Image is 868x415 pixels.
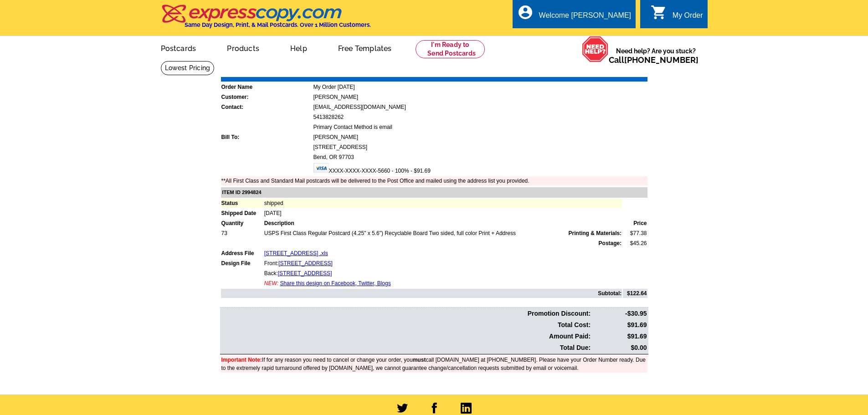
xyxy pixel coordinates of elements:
a: [STREET_ADDRESS] [278,260,333,266]
td: XXXX-XXXX-XXXX-5660 - 100% - $91.69 [313,163,647,175]
b: must [413,357,426,363]
td: Total Cost: [221,320,591,330]
td: Shipped Date [221,209,263,218]
td: If for any reason you need to cancel or change your order, you call [DOMAIN_NAME] at [PHONE_NUMBE... [221,355,647,373]
a: shopping_cart My Order [651,10,703,21]
a: Share this design on Facebook, Twitter, Blogs [280,280,390,287]
font: Important Note: [221,357,262,363]
td: Address File [221,249,263,258]
td: $45.26 [623,239,647,248]
td: [EMAIL_ADDRESS][DOMAIN_NAME] [313,102,647,112]
img: help [582,36,609,62]
a: [STREET_ADDRESS] [278,270,332,277]
td: 73 [221,229,263,238]
a: [STREET_ADDRESS] .xls [264,250,328,256]
td: Quantity [221,219,263,228]
td: **All First Class and Standard Mail postcards will be delivered to the Post Office and mailed usi... [221,176,647,185]
strong: Postage: [599,240,622,246]
td: [STREET_ADDRESS] [313,143,647,152]
td: [DATE] [264,209,622,218]
td: Bill To: [221,133,312,142]
a: Same Day Design, Print, & Mail Postcards. Over 1 Million Customers. [161,11,371,28]
img: visa.gif [313,163,329,173]
td: Amount Paid: [221,331,591,342]
td: Contact: [221,102,312,112]
span: Call [609,55,699,65]
td: Customer: [221,92,312,102]
div: My Order [673,11,703,24]
span: Need help? Are you stuck? [609,46,703,65]
td: shipped [264,199,622,208]
td: Description [264,219,622,228]
a: Free Templates [324,37,406,58]
td: Design File [221,259,263,268]
td: Primary Contact Method is email [313,123,647,132]
a: Postcards [146,37,211,58]
td: -$30.95 [592,308,647,319]
span: Printing & Materials: [569,229,622,237]
i: account_circle [517,4,534,20]
td: $122.64 [623,289,647,298]
td: 5413828262 [313,113,647,122]
td: Front: [264,259,622,268]
td: $0.00 [592,343,647,353]
div: Welcome [PERSON_NAME] [539,11,631,24]
td: $77.38 [623,229,647,238]
a: [PHONE_NUMBER] [624,55,699,65]
td: [PERSON_NAME] [313,133,647,142]
td: Price [623,219,647,228]
td: Bend, OR 97703 [313,153,647,162]
a: Products [212,37,274,58]
td: $91.69 [592,320,647,330]
h4: Same Day Design, Print, & Mail Postcards. Over 1 Million Customers. [185,21,371,28]
td: $91.69 [592,331,647,342]
td: Order Name [221,82,312,92]
td: Back: [264,269,622,278]
td: Total Due: [221,343,591,353]
td: Status [221,199,263,208]
td: My Order [DATE] [313,82,647,92]
td: Promotion Discount: [221,308,591,319]
span: NEW: [264,280,278,287]
td: Subtotal: [221,289,622,298]
td: USPS First Class Regular Postcard (4.25" x 5.6") Recyclable Board Two sided, full color Print + A... [264,229,622,238]
a: Help [276,37,322,58]
td: ITEM ID 2994824 [221,187,647,198]
i: shopping_cart [651,4,667,20]
td: [PERSON_NAME] [313,92,647,102]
